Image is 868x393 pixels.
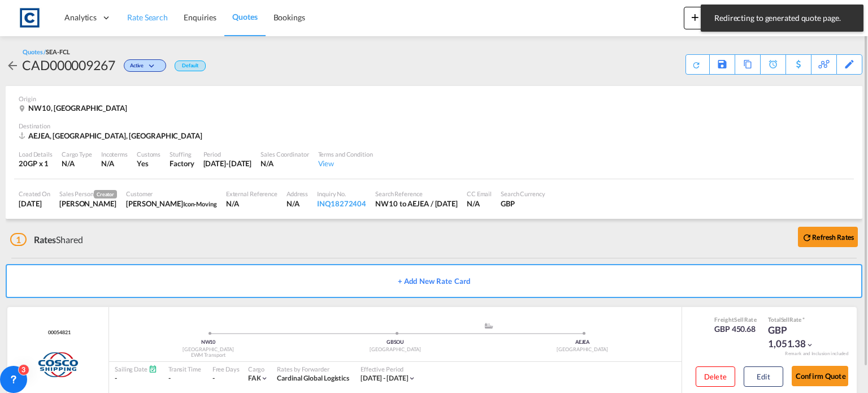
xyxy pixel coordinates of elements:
[212,365,240,373] div: Free Days
[19,122,849,130] div: Destination
[115,346,302,353] div: [GEOGRAPHIC_DATA]
[94,190,117,198] span: Creator
[277,374,349,383] div: Cardinal Global Logistics
[801,316,805,323] span: Subject to Remarks
[714,316,757,323] div: Freight Rate
[34,234,57,245] span: Rates
[28,103,127,113] span: NW10, [GEOGRAPHIC_DATA]
[482,323,496,329] md-icon: assets/icons/custom/ship-fill.svg
[375,189,458,198] div: Search Reference
[146,63,160,70] md-icon: icon-chevron-down
[126,189,217,198] div: Customer
[744,366,783,387] button: Edit
[781,316,790,323] span: Sell
[261,150,309,158] div: Sales Coordinator
[19,158,53,169] div: 20GP x 1
[710,55,735,74] div: Save As Template
[184,12,216,22] span: Enquiries
[127,12,168,22] span: Rate Search
[168,374,201,383] div: -
[59,198,117,209] div: Lynsey Heaton
[170,158,194,169] div: Factory Stuffing
[318,158,373,169] div: View
[226,189,277,198] div: External Reference
[248,374,261,382] span: FAK
[277,374,349,382] span: Cardinal Global Logistics
[124,59,166,72] div: Change Status Here
[101,158,114,169] div: N/A
[130,62,146,73] span: Active
[170,150,194,158] div: Stuffing
[115,365,157,373] div: Sailing Date
[23,47,70,56] div: Quotes /SEA-FCL
[798,227,858,247] button: icon-refreshRefresh Rates
[115,352,302,359] div: EWM Transport
[361,374,409,383] div: 01 Aug 2025 - 31 Aug 2025
[168,365,201,373] div: Transit Time
[59,189,117,198] div: Sales Person
[274,12,305,22] span: Bookings
[212,374,215,383] div: -
[232,12,257,21] span: Quotes
[261,374,268,382] md-icon: icon-chevron-down
[203,158,252,169] div: 31 Aug 2025
[183,200,217,208] span: Icon-Moving
[318,150,373,158] div: Terms and Condition
[203,150,252,158] div: Period
[226,198,277,209] div: N/A
[287,189,308,198] div: Address
[115,56,169,74] div: Change Status Here
[17,5,42,31] img: 1fdb9190129311efbfaf67cbb4249bed.jpeg
[64,12,97,23] span: Analytics
[361,374,409,382] span: [DATE] - [DATE]
[467,189,492,198] div: CC Email
[692,55,704,70] div: Quote PDF is not available at this time
[137,150,160,158] div: Customs
[19,131,205,141] div: AEJEA, Jebel Ali, Middle East
[6,59,19,72] md-icon: icon-arrow-left
[684,7,735,29] button: icon-plus 400-fgNewicon-chevron-down
[768,316,824,323] div: Total Rate
[201,339,216,345] span: NW10
[792,366,848,386] button: Confirm Quote
[45,329,70,336] div: Contract / Rate Agreement / Tariff / Spot Pricing Reference Number: 00054821
[467,198,492,209] div: N/A
[776,351,857,357] div: Remark and Inclusion included
[45,329,70,336] span: 00054821
[489,339,676,346] div: AEJEA
[6,264,862,298] button: + Add New Rate Card
[6,56,22,74] div: icon-arrow-left
[248,365,269,373] div: Cargo
[489,346,676,353] div: [GEOGRAPHIC_DATA]
[375,198,458,209] div: NW10 to AEJEA / 11 Aug 2025
[302,339,489,346] div: GBSOU
[101,150,128,158] div: Incoterms
[361,365,416,373] div: Effective Period
[19,189,50,198] div: Created On
[19,198,50,209] div: 11 Aug 2025
[22,56,115,74] div: CAD000009267
[806,341,814,349] md-icon: icon-chevron-down
[10,234,83,246] div: Shared
[317,189,366,198] div: Inquiry No.
[261,158,309,169] div: N/A
[317,198,366,209] div: INQ18272404
[812,233,854,241] b: Refresh Rates
[19,150,53,158] div: Load Details
[711,12,853,24] span: Redirecting to generated quote page.
[175,61,206,71] div: Default
[734,316,744,323] span: Sell
[802,232,812,243] md-icon: icon-refresh
[287,198,308,209] div: N/A
[691,59,702,71] md-icon: icon-refresh
[302,346,489,353] div: [GEOGRAPHIC_DATA]
[501,189,545,198] div: Search Currency
[19,103,130,113] div: NW10, United Kingdom
[115,374,157,383] div: -
[62,158,92,169] div: N/A
[37,351,79,379] img: COSCO
[19,94,849,103] div: Origin
[714,323,757,335] div: GBP 450.68
[277,365,349,373] div: Rates by Forwarder
[768,323,824,351] div: GBP 1,051.38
